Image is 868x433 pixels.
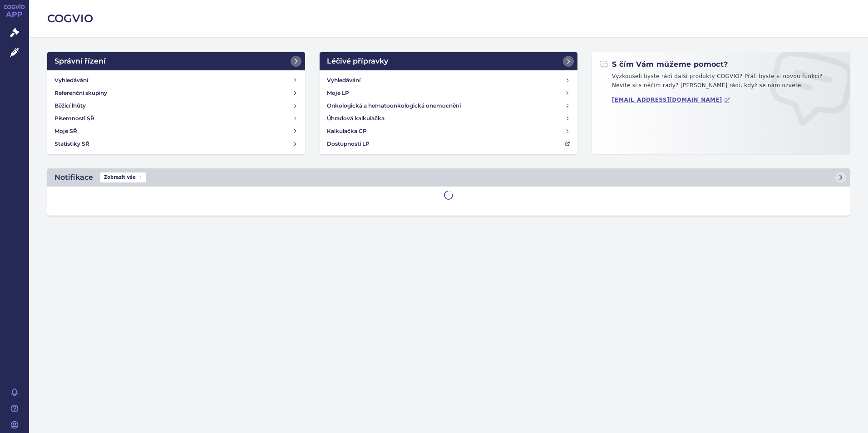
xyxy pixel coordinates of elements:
[54,101,86,110] h4: Běžící lhůty
[54,139,89,148] h4: Statistiky SŘ
[51,138,301,150] a: Statistiky SŘ
[599,72,843,93] p: Vyzkoušeli byste rádi další produkty COGVIO? Přáli byste si novou funkci? Nevíte si s něčím rady?...
[54,89,107,98] h4: Referenční skupiny
[323,99,574,112] a: Onkologická a hematoonkologická onemocnění
[51,74,301,87] a: Vyhledávání
[100,172,146,182] span: Zobrazit vše
[599,59,728,69] h2: S čím Vám můžeme pomoct?
[54,114,94,123] h4: Písemnosti SŘ
[323,138,574,150] a: Dostupnosti LP
[323,125,574,138] a: Kalkulačka CP
[54,172,93,183] h2: Notifikace
[327,76,360,85] h4: Vyhledávání
[323,112,574,125] a: Úhradová kalkulačka
[54,56,106,67] h2: Správní řízení
[327,101,461,110] h4: Onkologická a hematoonkologická onemocnění
[54,76,88,85] h4: Vyhledávání
[47,11,850,26] h2: COGVIO
[320,52,577,70] a: Léčivé přípravky
[612,97,730,103] a: [EMAIL_ADDRESS][DOMAIN_NAME]
[54,127,77,136] h4: Moje SŘ
[327,114,385,123] h4: Úhradová kalkulačka
[327,56,388,67] h2: Léčivé přípravky
[327,139,370,148] h4: Dostupnosti LP
[51,125,301,138] a: Moje SŘ
[51,112,301,125] a: Písemnosti SŘ
[47,52,305,70] a: Správní řízení
[51,87,301,99] a: Referenční skupiny
[51,99,301,112] a: Běžící lhůty
[327,89,349,98] h4: Moje LP
[327,127,367,136] h4: Kalkulačka CP
[323,74,574,87] a: Vyhledávání
[323,87,574,99] a: Moje LP
[47,168,850,187] a: NotifikaceZobrazit vše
